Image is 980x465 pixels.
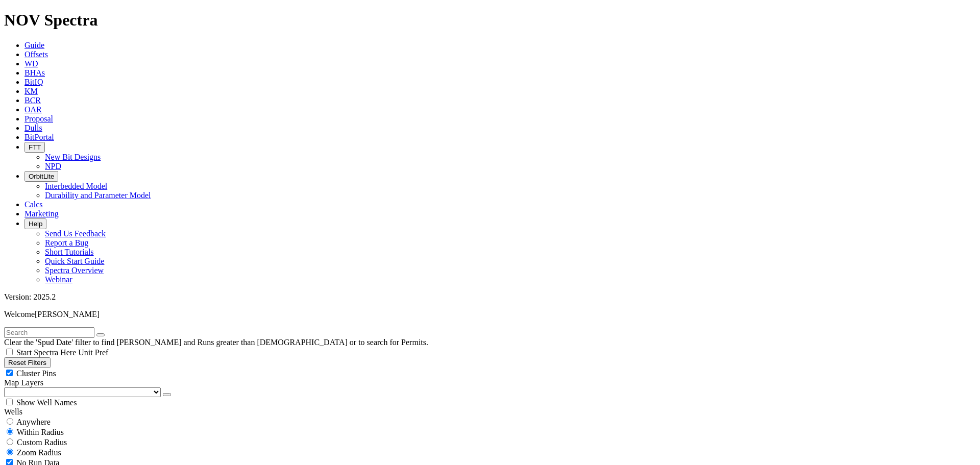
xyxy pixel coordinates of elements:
a: NPD [45,162,61,170]
a: BHAs [24,68,45,77]
span: Unit Pref [78,348,108,357]
span: Map Layers [4,378,43,387]
a: WD [24,59,38,68]
span: OrbitLite [29,173,54,180]
a: Webinar [45,275,72,284]
a: Spectra Overview [45,266,104,275]
a: Guide [24,41,44,50]
button: OrbitLite [24,171,58,182]
button: FTT [24,142,45,153]
a: Calcs [24,200,43,209]
a: Short Tutorials [45,248,94,256]
a: New Bit Designs [45,153,101,161]
span: Cluster Pins [16,369,56,378]
a: BCR [24,96,41,105]
div: Version: 2025.2 [4,292,976,302]
a: BitPortal [24,133,54,141]
button: Help [24,218,46,229]
p: Welcome [4,310,976,319]
span: Zoom Radius [17,448,61,457]
button: Reset Filters [4,357,51,368]
a: BitIQ [24,78,43,86]
span: Help [29,220,42,228]
a: Interbedded Model [45,182,107,190]
a: Proposal [24,114,53,123]
a: Quick Start Guide [45,257,104,265]
input: Start Spectra Here [6,349,13,355]
a: Dulls [24,124,42,132]
a: KM [24,87,38,95]
span: Show Well Names [16,398,77,407]
span: Anywhere [16,418,51,426]
h1: NOV Spectra [4,11,976,30]
span: [PERSON_NAME] [35,310,100,319]
span: Clear the 'Spud Date' filter to find [PERSON_NAME] and Runs greater than [DEMOGRAPHIC_DATA] or to... [4,338,428,347]
span: Within Radius [17,428,64,436]
a: Marketing [24,209,59,218]
span: Custom Radius [17,438,67,447]
span: FTT [29,143,41,151]
input: Search [4,327,94,338]
a: Report a Bug [45,238,88,247]
a: Send Us Feedback [45,229,106,238]
span: Start Spectra Here [16,348,76,357]
a: Offsets [24,50,48,59]
a: Durability and Parameter Model [45,191,151,200]
div: Wells [4,407,976,417]
a: OAR [24,105,42,114]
